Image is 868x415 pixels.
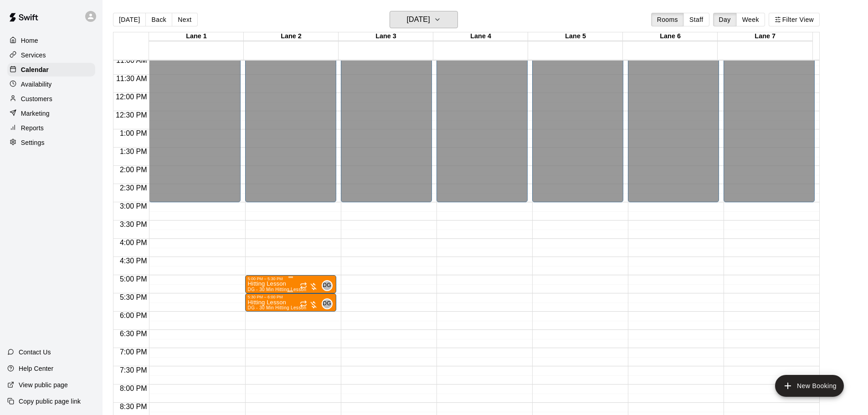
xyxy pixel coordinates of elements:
[145,13,172,26] button: Back
[7,48,95,62] a: Services
[7,77,95,91] a: Availability
[118,184,149,192] span: 2:30 PM
[7,107,95,120] a: Marketing
[118,220,149,228] span: 3:30 PM
[736,13,765,26] button: Week
[118,148,149,155] span: 1:30 PM
[149,32,244,41] div: Lane 1
[118,293,149,301] span: 5:30 PM
[21,65,49,74] p: Calendar
[433,32,528,41] div: Lane 4
[118,312,149,319] span: 6:00 PM
[323,281,331,290] span: DG
[300,300,307,309] span: Recurring event
[683,13,709,26] button: Staff
[769,13,820,26] button: Filter View
[248,277,334,281] div: 5:00 PM – 5:30 PM
[248,287,307,292] span: DG - 30 Min Hitting Lesson
[21,123,44,133] p: Reports
[7,34,95,47] a: Home
[407,13,430,26] h6: [DATE]
[114,56,149,64] span: 11:00 AM
[248,295,334,299] div: 5:30 PM – 6:00 PM
[651,13,684,26] button: Rooms
[245,275,336,293] div: 5:00 PM – 5:30 PM: Hitting Lesson
[390,11,458,28] button: [DATE]
[118,348,149,356] span: 7:00 PM
[118,257,149,265] span: 4:30 PM
[19,380,68,389] p: View public page
[775,375,844,397] button: add
[244,32,339,41] div: Lane 2
[21,80,52,89] p: Availability
[248,305,307,310] span: DG - 30 Min Hitting Lesson
[172,13,197,26] button: Next
[322,298,333,309] div: Daniel Gonzalez
[19,397,81,406] p: Copy public page link
[325,280,333,291] span: Daniel Gonzalez
[322,280,333,291] div: Daniel Gonzalez
[118,330,149,338] span: 6:30 PM
[339,32,433,41] div: Lane 3
[118,384,149,392] span: 8:00 PM
[325,298,333,309] span: Daniel Gonzalez
[7,63,95,77] a: Calendar
[118,275,149,283] span: 5:00 PM
[21,94,52,103] p: Customers
[718,32,812,41] div: Lane 7
[623,32,718,41] div: Lane 6
[113,111,149,119] span: 12:30 PM
[528,32,623,41] div: Lane 5
[21,109,50,118] p: Marketing
[713,13,737,26] button: Day
[21,36,38,45] p: Home
[245,293,336,312] div: 5:30 PM – 6:00 PM: Hitting Lesson
[21,138,45,147] p: Settings
[113,93,149,101] span: 12:00 PM
[19,348,51,357] p: Contact Us
[118,239,149,246] span: 4:00 PM
[7,136,95,149] a: Settings
[118,202,149,210] span: 3:00 PM
[118,366,149,374] span: 7:30 PM
[118,166,149,174] span: 2:00 PM
[118,403,149,410] span: 8:30 PM
[114,75,149,82] span: 11:30 AM
[21,51,46,60] p: Services
[300,282,307,291] span: Recurring event
[113,13,146,26] button: [DATE]
[118,129,149,137] span: 1:00 PM
[7,121,95,135] a: Reports
[19,364,53,373] p: Help Center
[7,92,95,106] a: Customers
[323,299,331,308] span: DG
